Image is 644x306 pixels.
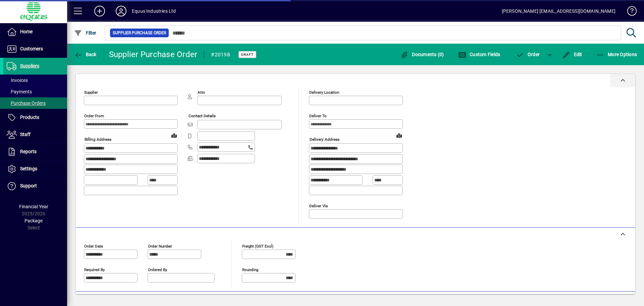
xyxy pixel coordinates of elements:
mat-label: Order from [84,114,104,118]
mat-label: Deliver To [309,114,327,118]
span: Custom Fields [458,52,500,57]
button: Back [72,48,98,60]
a: Staff [3,126,67,143]
mat-label: Order date [84,244,103,248]
span: Support [20,183,37,188]
span: Invoices [7,78,28,83]
mat-label: Order number [148,244,172,248]
span: Filter [74,30,97,36]
span: Payments [7,89,32,94]
span: Package [24,218,43,223]
button: Profile [110,5,132,17]
mat-label: Ordered by [148,267,167,272]
mat-label: Supplier [84,90,98,95]
span: Draft [241,52,254,57]
mat-label: Deliver via [309,203,328,208]
span: Staff [20,132,31,137]
span: Suppliers [20,63,39,69]
button: Custom Fields [457,48,502,60]
div: Equus Industries Ltd [132,6,176,16]
span: Order [516,52,540,57]
a: Settings [3,161,67,177]
mat-label: Required by [84,267,105,272]
mat-label: Freight (GST excl) [242,244,273,248]
span: Settings [20,166,37,171]
span: Reports [20,149,37,154]
span: Home [20,29,33,34]
div: [PERSON_NAME] [EMAIL_ADDRESS][DOMAIN_NAME] [502,6,615,16]
span: More Options [596,52,637,57]
button: Order [513,48,543,60]
a: Invoices [3,75,67,86]
div: #20198 [211,49,230,60]
div: Supplier Purchase Order [109,49,198,60]
a: Customers [3,41,67,57]
button: Filter [72,27,98,39]
app-page-header-button: Back [67,48,104,60]
button: Edit [560,48,584,60]
a: Support [3,178,67,194]
a: Reports [3,143,67,160]
button: Add [89,5,110,17]
span: Back [74,52,97,57]
mat-label: Attn [198,90,205,95]
span: Edit [562,52,582,57]
a: View on map [394,130,405,141]
a: Knowledge Base [622,1,636,23]
mat-label: Delivery Location [309,90,339,95]
mat-label: Rounding [242,267,258,272]
a: View on map [169,130,179,141]
a: Products [3,109,67,126]
button: Documents (0) [399,48,446,60]
span: Documents (0) [400,52,444,57]
button: More Options [595,48,639,60]
span: Supplier Purchase Order [113,30,166,36]
span: Customers [20,46,43,51]
a: Purchase Orders [3,97,67,109]
a: Payments [3,86,67,97]
span: Products [20,115,39,120]
span: Financial Year [19,204,48,209]
span: Purchase Orders [7,100,46,106]
a: Home [3,24,67,40]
